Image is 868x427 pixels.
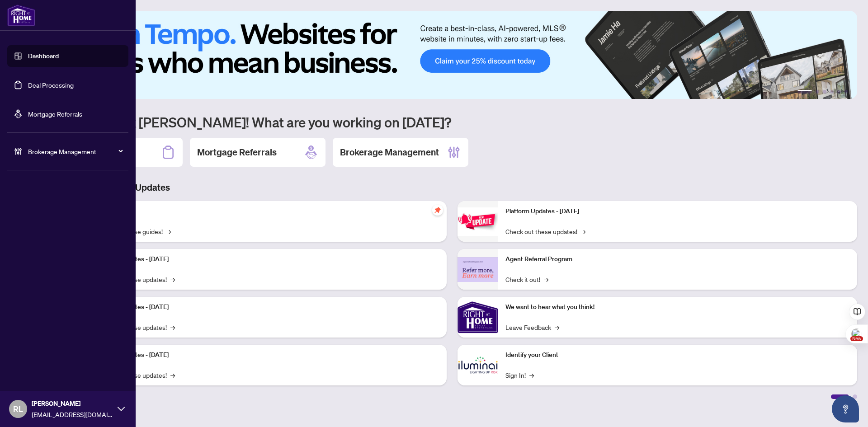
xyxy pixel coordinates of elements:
[505,254,850,264] p: Agent Referral Program
[47,113,857,131] h1: Welcome back [PERSON_NAME]! What are you working on [DATE]?
[832,395,859,422] button: Open asap
[166,226,171,236] span: →
[13,403,23,415] span: RL
[797,90,812,94] button: 1
[544,274,548,284] span: →
[555,322,559,332] span: →
[830,90,834,94] button: 4
[458,257,498,282] img: Agent Referral Program
[7,5,35,26] img: logo
[458,297,498,338] img: We want to hear what you think!
[432,205,443,216] span: pushpin
[32,399,113,408] span: [PERSON_NAME]
[458,345,498,385] img: Identify your Client
[170,274,175,284] span: →
[505,302,850,312] p: We want to hear what you think!
[823,90,826,94] button: 3
[95,350,439,360] p: Platform Updates - [DATE]
[28,81,74,89] a: Deal Processing
[28,110,82,118] a: Mortgage Referrals
[816,90,819,94] button: 2
[581,226,585,236] span: →
[837,90,841,94] button: 5
[505,226,585,236] a: Check out these updates!→
[844,90,848,94] button: 6
[170,370,175,380] span: →
[28,52,59,60] a: Dashboard
[505,206,850,216] p: Platform Updates - [DATE]
[197,146,277,159] h2: Mortgage Referrals
[170,322,175,332] span: →
[505,350,850,360] p: Identify your Client
[32,409,113,419] span: [EMAIL_ADDRESS][DOMAIN_NAME]
[95,302,439,312] p: Platform Updates - [DATE]
[95,254,439,264] p: Platform Updates - [DATE]
[47,11,857,99] img: Slide 0
[340,146,439,159] h2: Brokerage Management
[458,207,498,236] img: Platform Updates - June 23, 2025
[529,370,534,380] span: →
[95,206,439,216] p: Self-Help
[47,181,857,194] h3: Brokerage & Industry Updates
[505,370,534,380] a: Sign In!→
[505,274,548,284] a: Check it out!→
[505,322,559,332] a: Leave Feedback→
[28,146,122,156] span: Brokerage Management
